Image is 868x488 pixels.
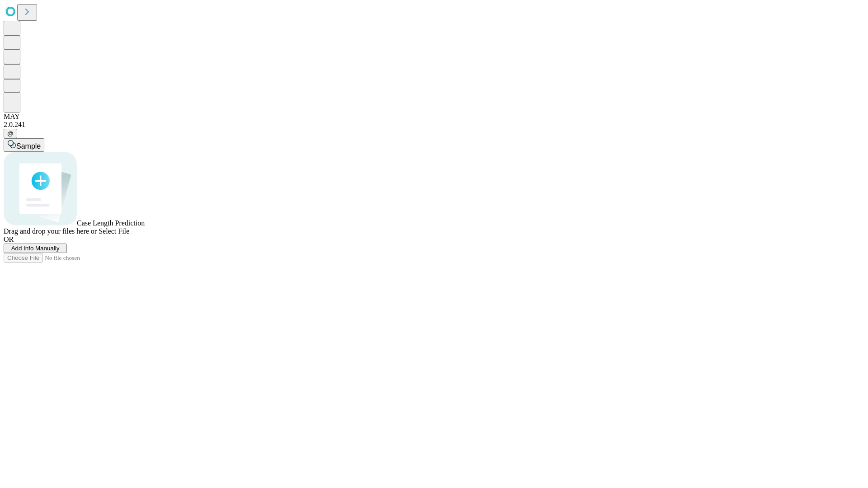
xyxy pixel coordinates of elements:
span: Sample [16,142,41,150]
span: Add Info Manually [11,245,60,252]
div: 2.0.241 [4,121,864,129]
button: Sample [4,138,44,152]
span: Select File [99,227,129,235]
span: Drag and drop your files here or [4,227,97,235]
span: @ [7,130,14,137]
span: OR [4,235,14,243]
button: @ [4,129,17,138]
div: MAY [4,113,864,121]
span: Case Length Prediction [77,219,145,227]
button: Add Info Manually [4,244,67,253]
